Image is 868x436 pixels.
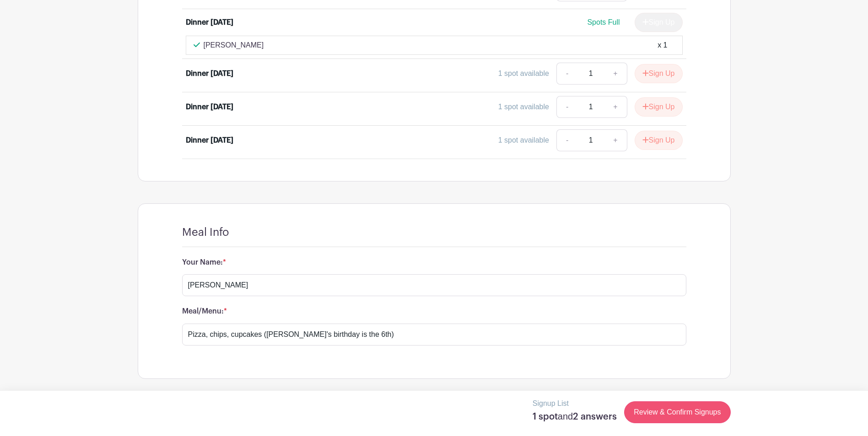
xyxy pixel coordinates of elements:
a: + [604,63,627,85]
div: 1 spot available [498,101,549,112]
h4: Meal Info [182,226,229,239]
div: 1 spot available [498,68,549,79]
a: - [556,63,577,85]
button: Sign Up [635,97,683,117]
a: - [556,96,577,118]
h6: Meal/Menu: [182,307,686,316]
button: Sign Up [635,64,683,83]
span: Spots Full [587,18,620,26]
div: Dinner [DATE] [186,135,233,146]
p: Signup List [533,398,617,409]
input: Type your answer [182,274,686,296]
a: - [556,129,577,151]
button: Sign Up [635,131,683,150]
a: + [604,96,627,118]
div: x 1 [658,40,667,51]
div: Dinner [DATE] [186,68,233,79]
div: Dinner [DATE] [186,101,233,112]
h5: 1 spot 2 answers [533,411,617,422]
div: Dinner [DATE] [186,17,233,28]
span: and [558,411,573,421]
a: Review & Confirm Signups [624,401,730,423]
a: + [604,129,627,151]
p: [PERSON_NAME] [204,40,264,51]
h6: Your Name: [182,258,686,267]
input: Type your answer [182,324,686,346]
div: 1 spot available [498,135,549,146]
